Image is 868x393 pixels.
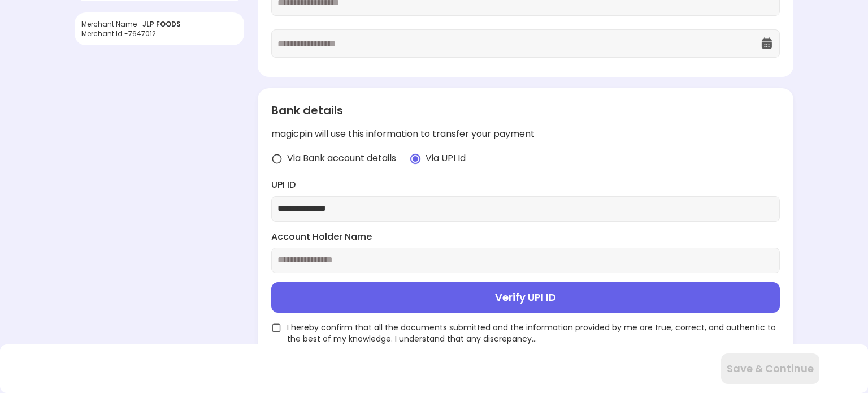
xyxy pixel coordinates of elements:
[271,102,780,119] div: Bank details
[271,231,780,244] label: Account Holder Name
[760,37,774,50] img: OcXK764TI_dg1n3pJKAFuNcYfYqBKGvmbXteblFrPew4KBASBbPUoKPFDRZzLe5z5khKOkBCrBseVNl8W_Mqhk0wgJF92Dyy9...
[142,19,181,29] span: JLP FOODS
[81,29,237,38] div: Merchant Id - 7647012
[287,322,780,344] span: I hereby confirm that all the documents submitted and the information provided by me are true, co...
[271,323,281,333] img: unchecked
[426,152,466,165] span: Via UPI Id
[81,19,237,29] div: Merchant Name -
[410,153,421,165] img: radio
[271,179,780,192] label: UPI ID
[721,353,819,384] button: Save & Continue
[271,153,283,165] img: radio
[271,282,780,313] button: Verify UPI ID
[287,152,396,165] span: Via Bank account details
[271,128,780,141] div: magicpin will use this information to transfer your payment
